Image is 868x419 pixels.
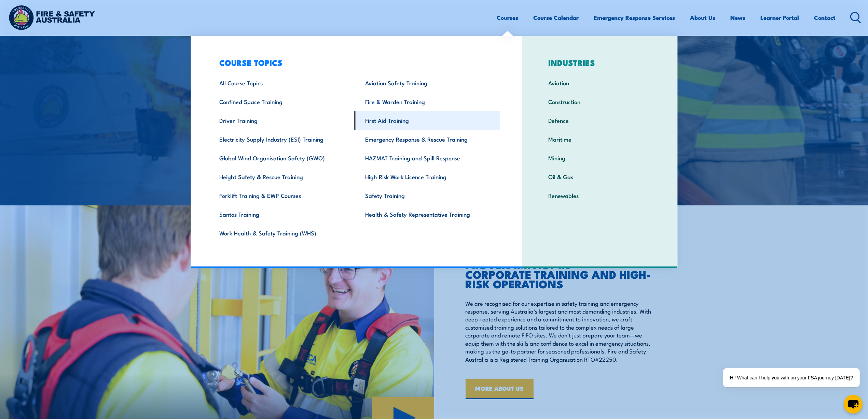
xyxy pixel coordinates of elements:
a: Mining [538,148,662,167]
a: Defence [538,111,662,130]
h2: CORPORATE TRAINING AND HIGH-RISK OPERATIONS [466,260,653,288]
a: Confined Space Training [209,92,355,111]
a: Santos Training [209,205,355,223]
a: MORE ABOUT US [466,379,534,399]
a: Driver Training [209,111,355,130]
a: Emergency Response Services [594,9,675,27]
h3: COURSE TOPICS [209,58,500,67]
a: Forklift Training & EWP Courses [209,186,355,205]
a: Construction [538,92,662,111]
a: Renewables [538,186,662,205]
div: Hi! What can I help you with on your FSA journey [DATE]? [723,368,860,387]
button: chat-button [844,395,863,414]
h3: INDUSTRIES [538,58,662,67]
a: HAZMAT Training and Spill Response [355,148,500,167]
a: Work Health & Safety Training (WHS) [209,223,355,242]
a: Safety Training [355,186,500,205]
a: Fire & Warden Training [355,92,500,111]
a: Oil & Gas [538,167,662,186]
a: High Risk Work Licence Training [355,167,500,186]
a: Emergency Response & Rescue Training [355,130,500,148]
a: Aviation Safety Training [355,73,500,92]
a: Contact [814,9,836,27]
a: First Aid Training [355,111,500,130]
a: News [731,9,746,27]
a: All Course Topics [209,73,355,92]
a: Course Calendar [534,9,579,27]
a: Height Safety & Rescue Training [209,167,355,186]
a: Maritime [538,130,662,148]
a: Courses [497,9,519,27]
p: We are recognised for our expertise in safety training and emergency response, serving Australia’... [466,299,653,363]
a: About Us [690,9,716,27]
a: Health & Safety Representative Training [355,205,500,223]
a: Aviation [538,73,662,92]
a: Global Wind Organisation Safety (GWO) [209,148,355,167]
a: Electricity Supply Industry (ESI) Training [209,130,355,148]
a: Learner Portal [761,9,799,27]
